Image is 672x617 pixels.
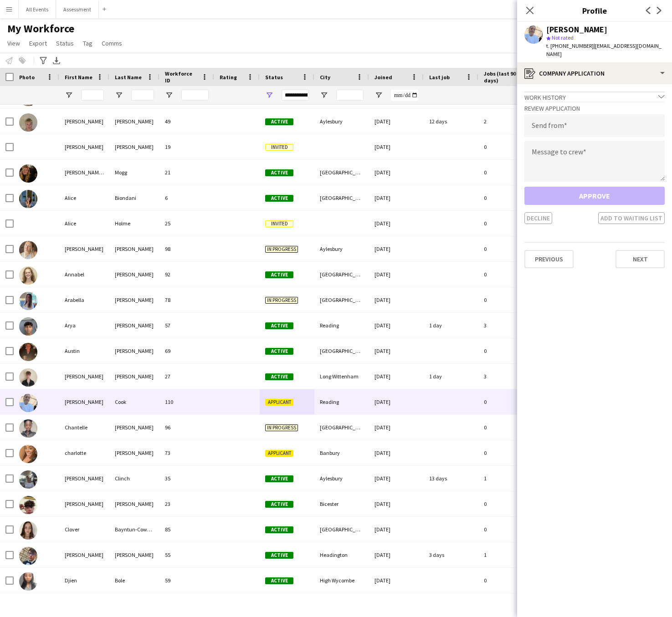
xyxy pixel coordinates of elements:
[19,164,37,183] img: Alexandra (Ali) Mogg
[159,568,214,593] div: 59
[159,415,214,440] div: 96
[159,542,214,567] div: 55
[159,466,214,491] div: 35
[369,415,424,440] div: [DATE]
[59,236,109,261] div: [PERSON_NAME]
[424,542,478,567] div: 3 days
[524,250,574,268] button: Previous
[81,90,104,101] input: First Name Filter Input
[102,39,122,47] span: Comms
[59,185,109,210] div: Alice
[109,415,159,440] div: [PERSON_NAME]
[19,419,37,438] img: Chantelle Davies
[98,37,126,49] a: Comms
[265,271,293,278] span: Active
[19,496,37,514] img: Christopher Carradine
[314,338,369,363] div: [GEOGRAPHIC_DATA]
[59,415,109,440] div: Chantelle
[109,134,159,159] div: [PERSON_NAME]
[369,287,424,312] div: [DATE]
[478,542,538,567] div: 1
[478,160,538,185] div: 0
[369,542,424,567] div: [DATE]
[424,466,478,491] div: 13 days
[314,287,369,312] div: [GEOGRAPHIC_DATA]
[159,160,214,185] div: 21
[265,91,273,99] button: Open Filter Menu
[369,517,424,542] div: [DATE]
[265,501,293,508] span: Active
[546,42,594,49] span: t. [PHONE_NUMBER]
[314,109,369,134] div: Aylesbury
[369,491,424,516] div: [DATE]
[552,34,574,41] span: Not rated
[478,287,538,312] div: 0
[59,440,109,465] div: charlotte
[369,313,424,338] div: [DATE]
[517,62,672,84] div: Company application
[314,236,369,261] div: Aylesbury
[165,70,198,84] span: Workforce ID
[19,266,37,285] img: Annabel Smith
[56,39,74,47] span: Status
[159,109,214,134] div: 49
[265,475,293,482] span: Active
[478,134,538,159] div: 0
[181,90,209,101] input: Workforce ID Filter Input
[314,389,369,414] div: Reading
[314,364,369,389] div: Long Wittenham
[478,466,538,491] div: 1
[65,74,92,81] span: First Name
[369,568,424,593] div: [DATE]
[517,5,672,16] h3: Profile
[115,74,142,81] span: Last Name
[109,466,159,491] div: Clinch
[369,338,424,363] div: [DATE]
[19,572,37,591] img: Djien Bole
[19,521,37,540] img: Clover Bayntun-Coward
[109,313,159,338] div: [PERSON_NAME]
[320,91,328,99] button: Open Filter Menu
[29,39,47,47] span: Export
[314,466,369,491] div: Aylesbury
[265,118,293,125] span: Active
[19,0,56,18] button: All Events
[109,364,159,389] div: [PERSON_NAME]
[159,236,214,261] div: 98
[109,517,159,542] div: Bayntun-Coward
[59,313,109,338] div: Arya
[478,389,538,414] div: 0
[265,450,293,457] span: Applicant
[265,246,298,253] span: In progress
[314,568,369,593] div: High Wycombe
[59,364,109,389] div: [PERSON_NAME]
[478,185,538,210] div: 0
[314,313,369,338] div: Reading
[109,236,159,261] div: [PERSON_NAME]
[220,74,237,81] span: Rating
[616,250,665,268] button: Next
[369,440,424,465] div: [DATE]
[429,74,450,81] span: Last job
[109,338,159,363] div: [PERSON_NAME]
[314,517,369,542] div: [GEOGRAPHIC_DATA]
[478,440,538,465] div: 0
[159,313,214,338] div: 57
[369,160,424,185] div: [DATE]
[265,220,293,227] span: Invited
[65,91,73,99] button: Open Filter Menu
[19,547,37,565] img: Daniel Varga
[115,91,123,99] button: Open Filter Menu
[369,134,424,159] div: [DATE]
[19,74,35,81] span: Photo
[159,287,214,312] div: 78
[109,185,159,210] div: Biondani
[265,144,293,151] span: Invited
[478,415,538,440] div: 0
[19,317,37,336] img: Arya Firake
[374,91,383,99] button: Open Filter Menu
[19,343,37,361] img: Austin Pyle
[265,322,293,329] span: Active
[159,364,214,389] div: 27
[19,445,37,463] img: charlotte cole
